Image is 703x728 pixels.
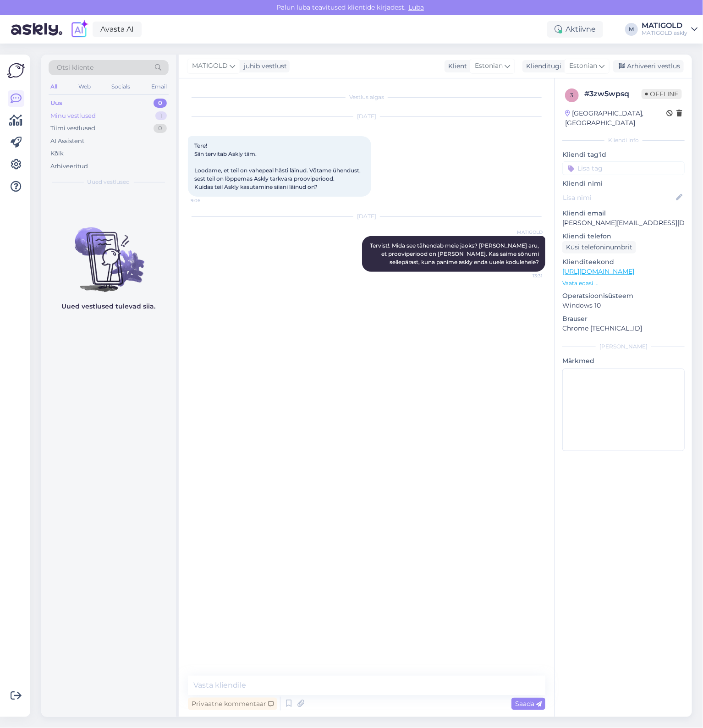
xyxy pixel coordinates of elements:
p: Brauser [562,314,685,324]
p: Vaata edasi ... [562,279,685,287]
p: Kliendi telefon [562,232,685,241]
span: 9:06 [191,197,225,204]
div: Email [149,81,169,93]
p: Kliendi nimi [562,179,685,188]
div: 1 [155,111,167,121]
span: MATIGOLD [192,61,228,71]
div: Kliendi info [562,136,685,144]
span: Otsi kliente [57,63,93,72]
input: Lisa tag [562,161,685,175]
span: Uued vestlused [88,178,130,186]
div: Uus [50,99,62,108]
p: Windows 10 [562,301,685,310]
div: [DATE] [188,112,545,121]
input: Lisa nimi [563,193,674,203]
div: Klienditugi [522,61,561,71]
div: Küsi telefoninumbrit [562,241,636,254]
span: 3 [571,92,574,99]
img: No chats [41,211,176,293]
div: Web [77,81,93,93]
div: Minu vestlused [50,111,96,121]
span: Saada [515,700,542,708]
p: Chrome [TECHNICAL_ID] [562,324,685,333]
p: Operatsioonisüsteem [562,291,685,301]
div: [PERSON_NAME] [562,342,685,351]
div: juhib vestlust [240,61,287,71]
div: Arhiveeritud [50,162,88,171]
div: Tiimi vestlused [50,124,95,133]
span: Tere! Siin tervitab Askly tiim. Loodame, et teil on vahepeal hästi läinud. Võtame ühendust, sest ... [194,142,362,190]
span: Estonian [475,61,503,71]
div: Klient [445,61,467,71]
div: [DATE] [188,212,545,221]
div: [GEOGRAPHIC_DATA], [GEOGRAPHIC_DATA] [565,109,666,128]
div: # 3zw5wpsq [584,88,642,99]
div: Vestlus algas [188,93,545,101]
a: MATIGOLDMATIGOLD askly [642,22,698,37]
span: Luba [406,3,427,11]
div: MATIGOLD [642,22,687,29]
div: Socials [110,81,132,93]
div: Privaatne kommentaar [188,698,277,710]
p: Uued vestlused tulevad siia. [62,302,156,311]
div: MATIGOLD askly [642,29,687,37]
span: Tervist!. Mida see tähendab meie jaoks? [PERSON_NAME] aru, et prooviperiood on [PERSON_NAME]. Kas... [370,242,540,265]
div: All [49,81,59,93]
div: Aktiivne [547,21,603,38]
div: 0 [154,124,167,133]
div: Arhiveeri vestlus [613,60,684,72]
span: 13:31 [508,272,543,279]
div: M [625,23,638,36]
span: Offline [642,89,682,99]
div: AI Assistent [50,137,84,146]
div: 0 [154,99,167,108]
p: Klienditeekond [562,257,685,267]
a: [URL][DOMAIN_NAME] [562,267,634,276]
div: Kõik [50,149,64,158]
p: Märkmed [562,356,685,366]
a: Avasta AI [93,22,142,37]
p: Kliendi tag'id [562,150,685,160]
img: explore-ai [70,20,89,39]
p: [PERSON_NAME][EMAIL_ADDRESS][DOMAIN_NAME] [562,218,685,228]
p: Kliendi email [562,209,685,218]
img: Askly Logo [7,62,25,79]
span: MATIGOLD [508,229,543,236]
span: Estonian [569,61,597,71]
